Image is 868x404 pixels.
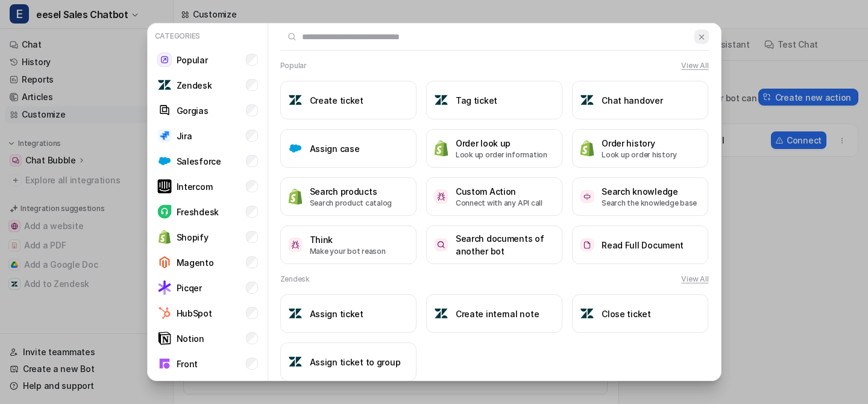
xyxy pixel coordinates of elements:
p: Categories [153,28,263,44]
h2: Popular [280,60,307,71]
button: Assign caseAssign case [280,129,417,168]
p: Front [177,358,198,370]
img: Close ticket [580,306,594,321]
button: Close ticketClose ticket [572,294,708,333]
p: Salesforce [177,155,221,168]
p: Make your bot reason [310,246,386,257]
p: Search product catalog [310,198,392,209]
button: Search productsSearch productsSearch product catalog [280,177,417,216]
p: Jira [177,130,192,142]
button: Assign ticketAssign ticket [280,294,417,333]
button: Search documents of another botSearch documents of another bot [426,226,562,264]
img: Search knowledge [580,190,594,204]
p: Look up order information [456,150,547,160]
button: ThinkThinkMake your bot reason [280,226,417,264]
button: Chat handoverChat handover [572,81,708,119]
p: Zendesk [177,79,212,92]
h3: Order look up [456,137,547,150]
h3: Read Full Document [602,239,684,251]
h3: Order history [602,137,677,150]
h3: Assign case [310,142,360,155]
p: Freshdesk [177,206,219,218]
h3: Assign ticket [310,308,363,320]
img: Tag ticket [434,93,448,107]
h3: Assign ticket to group [310,356,401,368]
button: Create ticketCreate ticket [280,81,417,119]
h3: Think [310,233,386,246]
h3: Tag ticket [456,94,497,107]
h3: Chat handover [602,94,662,107]
p: Magento [177,256,214,269]
button: Tag ticketTag ticket [426,81,562,119]
h3: Close ticket [602,308,651,320]
button: Order look upOrder look upLook up order information [426,129,562,168]
p: Shopify [177,231,209,244]
h3: Create ticket [310,94,363,107]
img: Search products [288,188,303,204]
img: Order history [580,140,594,156]
p: Notion [177,332,204,345]
img: Read Full Document [580,238,594,252]
img: Create ticket [288,93,303,107]
h3: Search products [310,185,392,198]
button: Assign ticket to groupAssign ticket to group [280,342,417,381]
button: View All [681,60,708,71]
h2: Zendesk [280,274,310,285]
button: Read Full DocumentRead Full Document [572,226,708,264]
img: Order look up [434,140,448,156]
button: Custom ActionCustom ActionConnect with any API call [426,177,562,216]
p: Connect with any API call [456,198,542,209]
img: Assign case [288,141,303,156]
img: Chat handover [580,93,594,107]
p: Search the knowledge base [602,198,697,209]
img: Custom Action [434,189,448,203]
h3: Create internal note [456,308,539,320]
img: Assign ticket to group [288,355,303,369]
h3: Custom Action [456,185,542,198]
p: Popular [177,54,208,66]
p: Intercom [177,180,213,193]
img: Assign ticket [288,306,303,321]
p: Picqer [177,282,202,294]
img: Search documents of another bot [434,238,448,252]
button: View All [681,274,708,285]
h3: Search documents of another bot [456,232,555,257]
p: Gorgias [177,104,209,117]
img: Create internal note [434,306,448,321]
p: Look up order history [602,150,677,160]
h3: Search knowledge [602,185,697,198]
p: HubSpot [177,307,212,320]
button: Search knowledgeSearch knowledgeSearch the knowledge base [572,177,708,216]
button: Create internal noteCreate internal note [426,294,562,333]
button: Order historyOrder historyLook up order history [572,129,708,168]
img: Think [288,238,303,251]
